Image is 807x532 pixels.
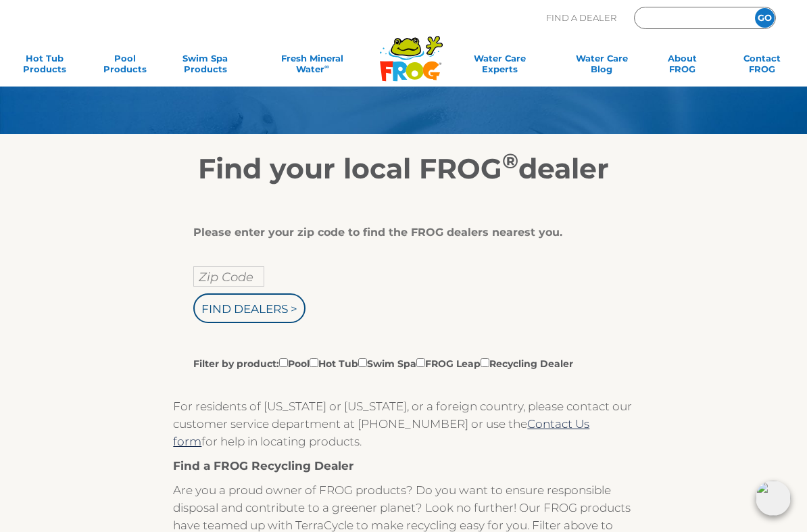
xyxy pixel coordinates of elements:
input: Find Dealers > [193,293,305,323]
a: Water CareBlog [570,53,633,80]
a: ContactFROG [731,53,793,80]
a: PoolProducts [94,53,156,80]
input: Filter by product:PoolHot TubSwim SpaFROG LeapRecycling Dealer [416,358,425,367]
h2: Find your local FROG dealer [58,151,749,185]
div: Please enter your zip code to find the FROG dealers nearest you. [193,226,603,239]
a: Swim SpaProducts [174,53,236,80]
label: Filter by product: Pool Hot Tub Swim Spa FROG Leap Recycling Dealer [193,356,573,370]
img: openIcon [756,481,791,516]
input: GO [755,8,775,28]
input: Filter by product:PoolHot TubSwim SpaFROG LeapRecycling Dealer [358,358,367,367]
sup: ∞ [324,63,329,70]
a: Fresh MineralWater∞ [254,53,371,80]
p: Find A Dealer [546,7,616,29]
strong: Find a FROG Recycling Dealer [173,459,353,473]
input: Filter by product:PoolHot TubSwim SpaFROG LeapRecycling Dealer [481,358,489,367]
input: Filter by product:PoolHot TubSwim SpaFROG LeapRecycling Dealer [279,358,288,367]
a: Water CareExperts [446,53,553,80]
input: Zip Code Form [645,11,736,26]
a: Hot TubProducts [14,53,76,80]
input: Filter by product:PoolHot TubSwim SpaFROG LeapRecycling Dealer [310,358,318,367]
a: AboutFROG [651,53,713,80]
p: For residents of [US_STATE] or [US_STATE], or a foreign country, please contact our customer serv... [173,397,633,450]
sup: ® [502,148,518,174]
